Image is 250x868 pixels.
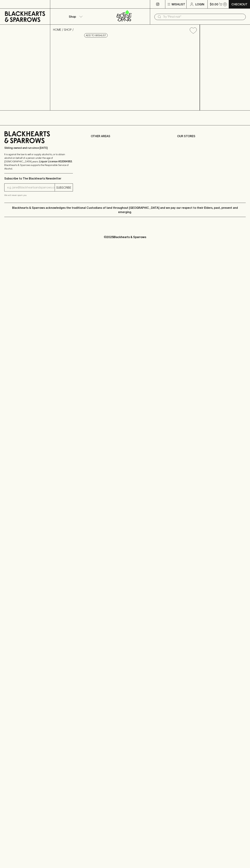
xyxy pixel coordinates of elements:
p: 0 [224,3,226,5]
p: Shop [69,14,76,19]
button: SUBSCRIBE [55,184,73,191]
input: Try "Pinot noir" [163,14,243,20]
button: Shop [50,9,100,24]
img: 33588.png [50,37,200,110]
p: We will never spam you [4,193,73,197]
a: SHOP [64,28,72,31]
p: Sibling owned and run since [DATE] [4,146,73,150]
p: OUR STORES [177,134,246,138]
button: Add to wishlist [188,26,198,35]
p: SUBSCRIBE [56,185,71,190]
p: $0.00 [210,2,218,6]
p: Blackhearts & Sparrows acknowledges the traditional Custodians of land throughout [GEOGRAPHIC_DAT... [7,206,243,214]
p: Checkout [231,2,247,6]
p: Login [195,2,204,6]
p: It is against the law to sell or supply alcohol to, or to obtain alcohol on behalf of a person un... [4,153,73,170]
button: Add to wishlist [84,33,108,38]
p: OTHER AREAS [91,134,159,138]
input: e.g. jane@blackheartsandsparrows.com.au [7,185,55,190]
p: Subscribe to The Blackhearts Newsletter [4,176,73,181]
p: Wishlist [172,2,185,6]
a: HOME [53,28,61,31]
strong: Liquor License #32064953 [39,160,72,163]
